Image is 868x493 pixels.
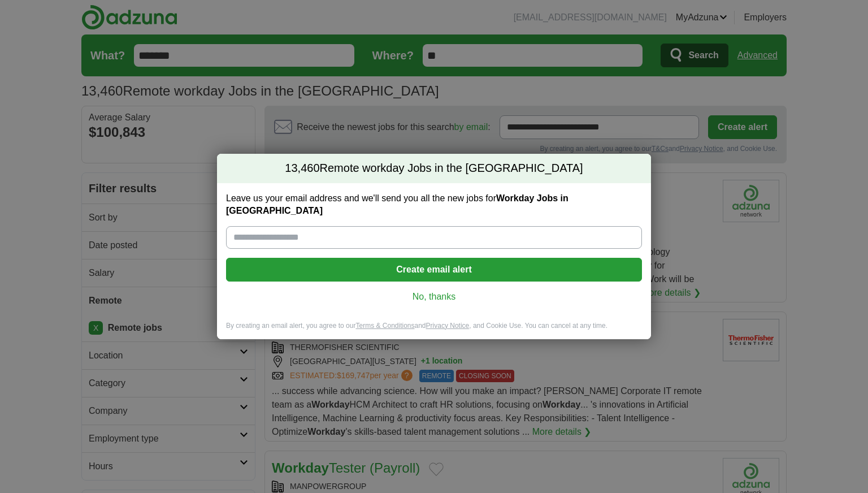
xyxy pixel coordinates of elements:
span: 13,460 [285,161,319,176]
label: Leave us your email address and we'll send you all the new jobs for [226,192,642,217]
a: No, thanks [235,291,633,303]
button: Create email alert [226,258,642,282]
div: By creating an email alert, you agree to our and , and Cookie Use. You can cancel at any time. [217,321,651,340]
a: Privacy Notice [426,322,470,330]
strong: Workday Jobs in [GEOGRAPHIC_DATA] [226,193,568,215]
h2: Remote workday Jobs in the [GEOGRAPHIC_DATA] [217,154,651,183]
a: Terms & Conditions [355,322,414,330]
